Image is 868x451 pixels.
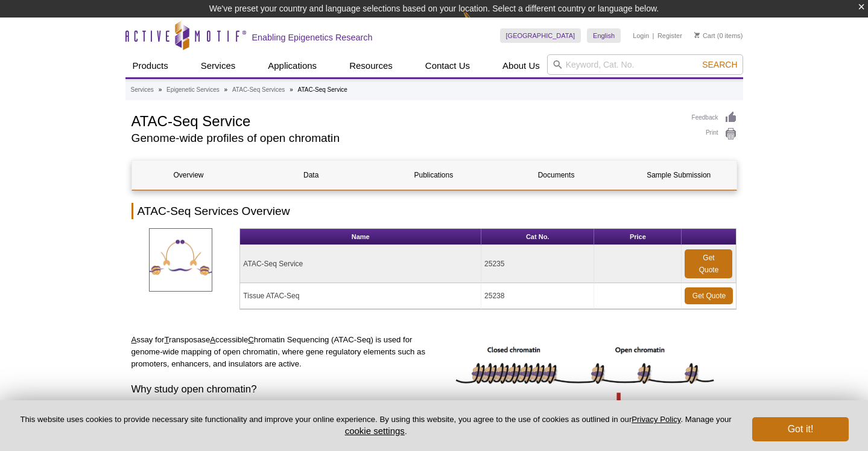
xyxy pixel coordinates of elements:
[159,86,162,93] li: »
[131,334,430,370] p: ssay for ransposase ccessible hromatin Sequencing (ATAC-Seq) is used for genome-wide mapping of o...
[149,228,212,292] img: ATAC-SeqServices
[653,28,654,43] li: |
[224,86,228,93] li: »
[210,335,215,344] u: A
[194,54,243,77] a: Services
[342,54,400,77] a: Resources
[692,111,737,124] a: Feedback
[261,54,324,77] a: Applications
[164,335,169,344] u: T
[166,85,220,95] a: Epigenetic Services
[252,32,373,43] h2: Enabling Epigenetics Research
[685,287,733,304] a: Get Quote
[685,249,732,278] a: Get Quote
[587,28,621,43] a: English
[240,245,481,283] td: ATAC-Seq Service
[495,54,547,77] a: About Us
[481,283,594,309] td: 25238
[418,54,477,77] a: Contact Us
[131,85,154,95] a: Services
[633,31,649,40] a: Login
[752,417,849,441] button: Got it!
[125,54,176,77] a: Products
[232,85,285,95] a: ATAC-Seq Services
[132,161,246,190] a: Overview
[240,229,481,245] th: Name
[131,133,680,144] h2: Genome-wide profiles of open chromatin
[499,161,613,190] a: Documents
[131,111,680,129] h1: ATAC-Seq Service
[694,28,743,43] li: (0 items)
[622,161,735,190] a: Sample Submission
[481,229,594,245] th: Cat No.
[131,203,737,219] h2: ATAC-Seq Services Overview
[463,9,495,37] img: Change Here
[248,335,254,344] u: C
[547,54,743,75] input: Keyword, Cat. No.
[131,335,137,344] u: A
[481,245,594,283] td: 25235
[19,414,732,437] p: This website uses cookies to provide necessary site functionality and improve your online experie...
[594,229,682,245] th: Price
[500,28,581,43] a: [GEOGRAPHIC_DATA]
[255,161,368,190] a: Data
[345,426,405,436] button: cookie settings
[298,86,347,93] li: ATAC-Seq Service
[699,59,741,70] button: Search
[377,161,490,190] a: Publications
[657,31,682,40] a: Register
[692,127,737,141] a: Print
[694,32,700,38] img: Your Cart
[290,86,293,93] li: »
[702,60,737,69] span: Search
[694,31,715,40] a: Cart
[632,415,680,424] a: Privacy Policy
[131,382,430,397] h3: Why study open chromatin?
[240,283,481,309] td: Tissue ATAC-Seq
